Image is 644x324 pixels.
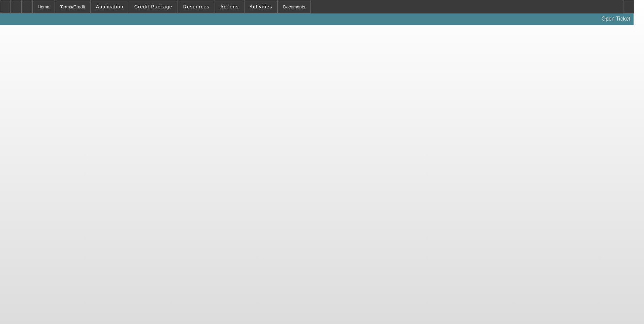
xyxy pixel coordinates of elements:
span: Activities [250,4,272,9]
a: Open Ticket [599,13,633,25]
button: Activities [245,0,278,13]
span: Application [96,4,123,9]
button: Resources [178,0,215,13]
button: Actions [215,0,244,13]
span: Resources [183,4,210,9]
button: Credit Package [129,0,178,13]
span: Credit Package [134,4,172,9]
span: Actions [220,4,239,9]
button: Application [91,0,128,13]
